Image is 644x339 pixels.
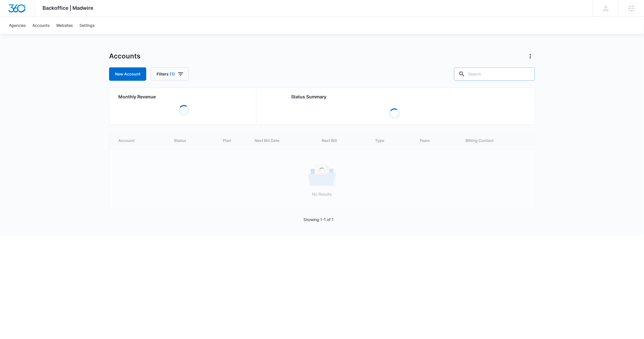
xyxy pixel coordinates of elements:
[43,5,94,11] span: Backoffice | Madwire
[454,67,535,81] input: Search
[109,52,140,60] h1: Accounts
[526,52,535,61] button: Actions
[151,67,189,81] button: Filters(1)
[304,217,334,222] p: Showing 1-1 of 1
[29,17,53,34] a: Accounts
[109,67,146,81] a: New Account
[6,17,29,34] a: Agencies
[170,72,175,76] span: (1)
[291,93,498,100] h2: Status Summary
[53,17,76,34] a: Websites
[76,17,98,34] a: Settings
[118,93,249,100] h2: Monthly Revenue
